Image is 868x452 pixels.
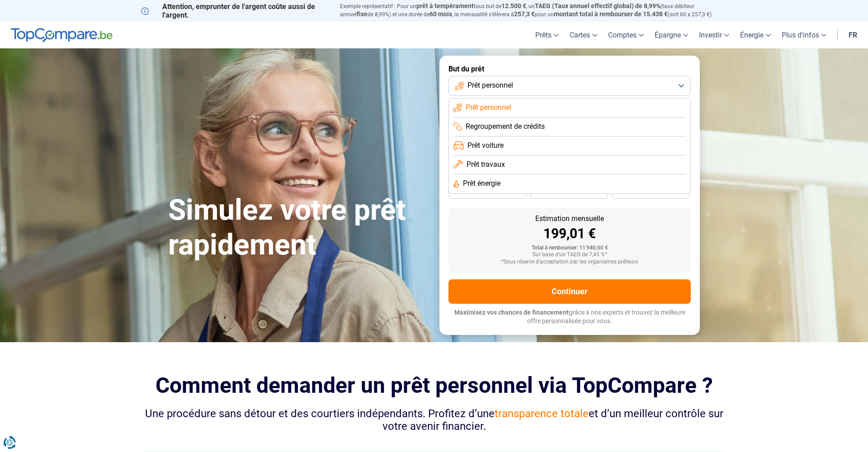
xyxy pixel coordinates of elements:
div: Total à rembourser: 11 940,60 € [456,245,684,251]
span: 60 mois [429,10,452,18]
span: Prêt énergie [463,179,500,188]
p: Attention, emprunter de l'argent coûte aussi de l'argent. [141,2,329,19]
span: fixe [357,10,368,18]
button: Continuer [448,279,691,304]
div: Une procédure sans détour et des courtiers indépendants. Profitez d’une et d’un meilleur contrôle... [141,407,727,433]
div: 199,01 € [456,227,684,240]
h2: Comment demander un prêt personnel via TopCompare ? [141,373,727,398]
span: 24 mois [641,189,661,195]
span: Prêt voiture [467,141,504,151]
a: Prêts [530,22,564,48]
div: *Sous réserve d'acceptation par les organismes prêteurs [456,259,684,265]
span: Prêt travaux [467,160,505,169]
span: montant total à rembourser de 15.438 € [554,10,668,18]
span: 36 mois [477,189,497,195]
a: Énergie [735,22,776,48]
p: grâce à nos experts et trouvez la meilleure offre personnalisée pour vous. [448,308,691,326]
label: But du prêt [448,65,691,73]
a: Cartes [564,22,603,48]
span: Regroupement de crédits [466,122,545,132]
div: Sur base d'un TAEG de 7,45 %* [456,252,684,258]
span: Maximisez vos chances de financement [454,309,569,316]
img: TopCompare [11,28,113,42]
a: fr [843,22,863,48]
a: Épargne [649,22,693,48]
span: 257,3 € [514,10,535,18]
button: Prêt personnel [448,76,691,96]
span: 12.500 € [501,2,526,9]
span: 30 mois [559,189,579,195]
p: Exemple représentatif : Pour un tous but de , un (taux débiteur annuel de 8,99%) et une durée de ... [340,2,727,19]
a: Comptes [603,22,649,48]
span: Prêt personnel [466,103,511,113]
span: Prêt personnel [467,80,513,90]
a: Plus d'infos [776,22,832,48]
div: Estimation mensuelle [456,215,684,222]
span: TAEG (Taux annuel effectif global) de 8,99% [535,2,660,9]
span: prêt à tempérament [416,2,474,9]
a: Investir [693,22,735,48]
span: transparence totale [495,407,589,420]
h1: Simulez votre prêt rapidement [168,193,429,263]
